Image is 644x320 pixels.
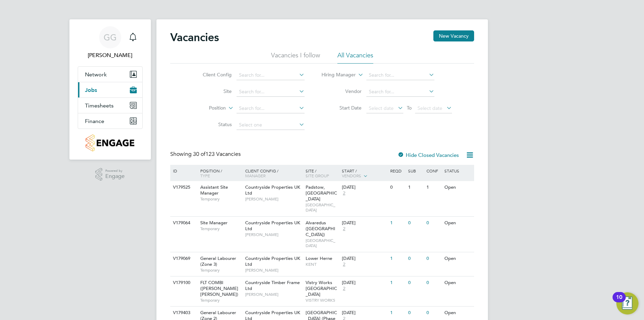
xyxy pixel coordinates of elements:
[195,165,243,181] div: Position /
[306,280,337,297] span: Vistry Works [GEOGRAPHIC_DATA]
[616,292,638,314] button: Open Resource Center, 10 new notifications
[237,70,305,80] input: Search for...
[342,286,346,292] span: 2
[306,202,338,213] span: [GEOGRAPHIC_DATA]
[86,134,134,151] img: countryside-properties-logo-retina.png
[406,181,424,194] div: 1
[192,88,232,94] label: Site
[306,255,332,261] span: Lower Herne
[342,190,346,196] span: 2
[425,307,443,319] div: 0
[342,280,387,286] div: [DATE]
[245,280,300,291] span: Countryside Timber Frame Ltd
[388,307,406,319] div: 1
[406,217,424,229] div: 0
[193,151,205,158] span: 30 of
[388,217,406,229] div: 1
[200,173,210,178] span: Type
[171,307,195,319] div: V179403
[78,134,143,151] a: Go to home page
[200,298,242,303] span: Temporary
[342,185,387,190] div: [DATE]
[306,298,338,303] span: VISTRY WORKS
[200,255,236,267] span: General Labourer (Zone 3)
[443,307,473,319] div: Open
[78,67,142,82] button: Network
[171,252,195,265] div: V179069
[200,226,242,232] span: Temporary
[306,173,329,178] span: Site Group
[237,120,305,130] input: Select one
[342,226,346,232] span: 2
[369,105,394,111] span: Select date
[306,220,335,237] span: Alvaredus ([GEOGRAPHIC_DATA])
[342,310,387,316] div: [DATE]
[304,165,340,181] div: Site /
[337,51,373,64] li: All Vacancies
[443,217,473,229] div: Open
[417,105,442,111] span: Select date
[85,87,97,93] span: Jobs
[245,292,302,297] span: [PERSON_NAME]
[78,113,142,129] button: Finance
[425,181,443,194] div: 1
[406,165,424,177] div: Sub
[342,173,361,178] span: Vendors
[425,276,443,289] div: 0
[397,152,459,158] label: Hide Closed Vacancies
[78,51,143,59] span: Georgina Godo
[245,184,300,196] span: Countryside Properties UK Ltd
[425,252,443,265] div: 0
[406,307,424,319] div: 0
[340,165,388,182] div: Start /
[78,98,142,113] button: Timesheets
[342,256,387,262] div: [DATE]
[388,252,406,265] div: 1
[433,30,474,41] button: New Vacancy
[443,181,473,194] div: Open
[271,51,320,64] li: Vacancies I follow
[245,232,302,237] span: [PERSON_NAME]
[200,184,228,196] span: Assistant Site Manager
[192,72,232,78] label: Client Config
[243,165,304,181] div: Client Config /
[104,33,117,42] span: GG
[366,87,434,97] input: Search for...
[105,173,125,179] span: Engage
[306,184,337,202] span: Padstow, [GEOGRAPHIC_DATA]
[245,220,300,232] span: Countryside Properties UK Ltd
[322,88,362,94] label: Vendor
[171,276,195,289] div: V179100
[171,165,195,177] div: ID
[306,262,338,267] span: KENT
[245,255,300,267] span: Countryside Properties UK Ltd
[245,173,266,178] span: Manager
[69,19,151,160] nav: Main navigation
[170,30,219,44] h2: Vacancies
[237,104,305,113] input: Search for...
[85,118,104,124] span: Finance
[171,181,195,194] div: V179525
[105,168,125,174] span: Powered by
[388,165,406,177] div: Reqd
[200,280,238,297] span: FLT COMBI ([PERSON_NAME] [PERSON_NAME])
[406,276,424,289] div: 0
[78,26,143,59] a: GG[PERSON_NAME]
[237,87,305,97] input: Search for...
[245,196,302,202] span: [PERSON_NAME]
[342,262,346,267] span: 2
[616,297,622,306] div: 10
[443,165,473,177] div: Status
[186,105,226,112] label: Position
[388,181,406,194] div: 0
[192,121,232,128] label: Status
[200,220,228,226] span: Site Manager
[405,103,414,112] span: To
[193,151,241,158] span: 123 Vacancies
[443,252,473,265] div: Open
[443,276,473,289] div: Open
[78,82,142,97] button: Jobs
[200,196,242,202] span: Temporary
[85,102,114,109] span: Timesheets
[366,70,434,80] input: Search for...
